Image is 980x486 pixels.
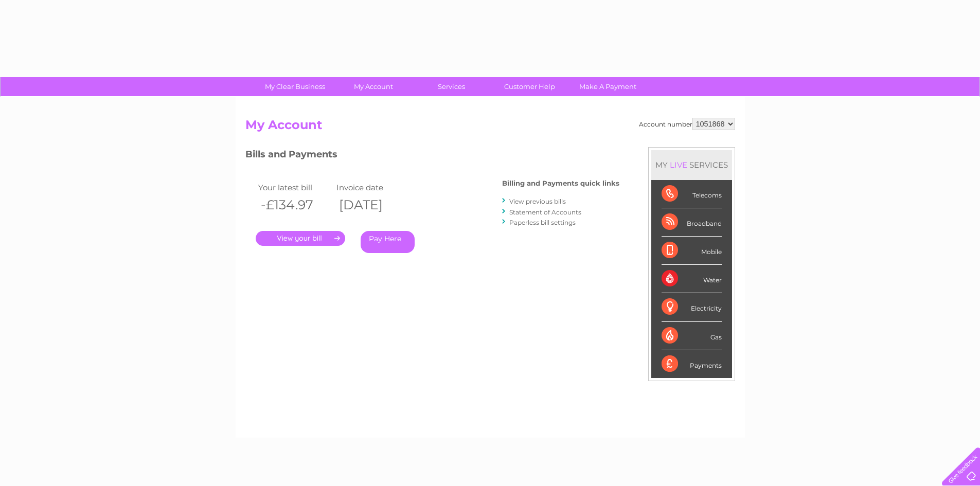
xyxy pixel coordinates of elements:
a: My Account [331,77,416,96]
a: Customer Help [487,77,572,96]
div: Broadband [662,208,722,237]
div: Water [662,265,722,293]
div: LIVE [668,160,689,170]
a: Services [409,77,494,96]
div: Electricity [662,293,722,321]
td: Your latest bill [256,181,334,194]
a: Paperless bill settings [509,219,576,226]
div: Mobile [662,237,722,265]
th: -£134.97 [256,194,334,215]
th: [DATE] [334,194,413,215]
h2: My Account [245,118,735,137]
a: Pay Here [361,231,415,253]
h4: Billing and Payments quick links [502,179,619,187]
a: View previous bills [509,197,566,205]
a: Make A Payment [565,77,650,96]
div: Gas [662,322,722,350]
h3: Bills and Payments [245,147,619,165]
a: . [256,231,345,246]
td: Invoice date [334,181,413,194]
div: MY SERVICES [651,150,732,179]
a: Statement of Accounts [509,208,581,216]
div: Telecoms [662,180,722,208]
div: Payments [662,350,722,378]
a: My Clear Business [253,77,337,96]
div: Account number [639,118,735,130]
